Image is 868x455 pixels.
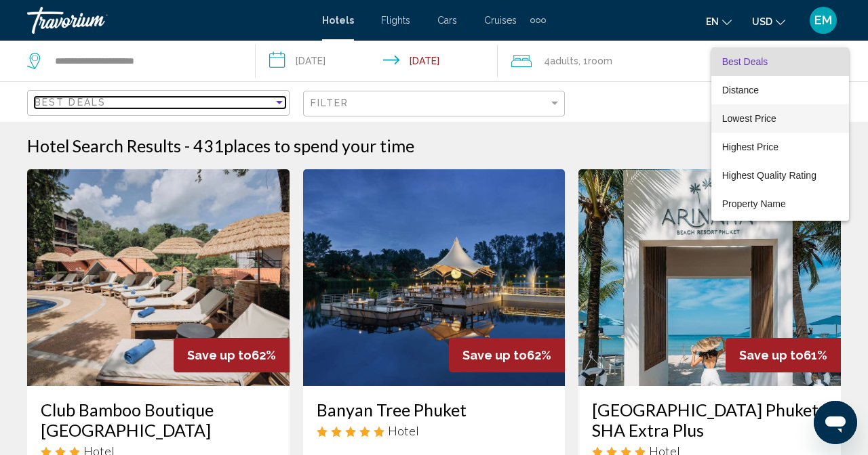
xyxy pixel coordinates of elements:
[722,142,778,152] span: Highest Price
[722,56,768,67] span: Best Deals
[722,170,816,181] span: Highest Quality Rating
[711,47,849,221] div: Sort by
[722,113,776,124] span: Lowest Price
[722,85,759,95] span: Distance
[814,401,857,444] iframe: Кнопка запуска окна обмена сообщениями
[722,198,786,209] span: Property Name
